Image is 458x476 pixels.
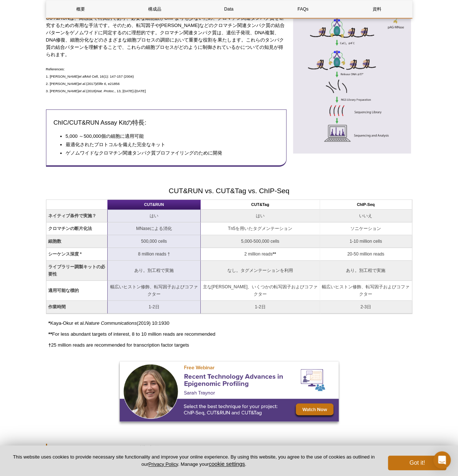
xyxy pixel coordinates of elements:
[78,89,86,93] em: et al.
[108,210,201,222] td: はい
[48,264,105,277] strong: ライブラリー調製キットの必要性
[320,248,412,261] td: 20-50 million reads
[66,141,272,148] li: 最適化されたプロトコルを備えた完全なキット
[201,235,320,248] td: 5,000-500,000 cells
[46,186,412,196] h2: CUT&RUN vs. CUT&Tag vs. ChIP-Seq
[120,361,339,421] img: Free Webinar
[108,235,201,248] td: 500,000 cells
[48,226,92,231] strong: クロマチンの断片化法
[201,222,320,235] td: Tn5を用いたタグメンテーション
[320,301,412,313] td: 2-3日
[85,320,136,325] em: Nature Communications
[46,444,412,453] h2: ChIC/CUT&RUN Assay Kitの構成品
[46,15,286,58] p: CUT&RUNは、高感度で特異的であり、必要な細胞数がChIPよりも少ないため、クロマチン関連タンパク質を研究するための有用な手法です。そのため、転写因子や[PERSON_NAME]などのクロマ...
[201,281,320,301] td: 主な[PERSON_NAME]、いくつかの転写因子およびコファクター
[48,288,79,293] strong: 適用可能な標的
[46,66,286,95] p: References: 1. [PERSON_NAME] Mol Cell, 16(1): 147-157 (2004) 2. [PERSON_NAME] (2017) , e21856 3. ...
[201,200,320,210] th: CUT&Tag
[120,361,339,424] a: Free Webinar Comparing ChIP, CUT&Tag and CUT&RUN
[201,210,320,222] td: はい
[320,281,412,301] td: 幅広いヒストン修飾、転写因子およびコファクター
[201,248,320,261] td: 2 million reads
[49,342,51,347] strong: †
[46,0,115,18] a: 概要
[49,341,412,348] p: 25 million reads are recommended for transcription factor targets
[96,89,115,93] em: Nat. Protoc.
[320,210,412,222] td: いいえ
[48,213,96,218] strong: ネイティブ条件で実施？
[201,261,320,281] td: なし。タグメンテーションを利用
[209,461,245,467] button: cookie settings
[320,261,412,281] td: あり。別工程で実施
[48,304,66,309] strong: 作業時間
[343,0,411,18] a: 資料
[12,454,376,468] p: This website uses cookies to provide necessary site functionality and improve your online experie...
[49,319,412,327] p: Kaya-Okur et al. (2019) 10:1930
[388,456,446,470] button: Got it!
[66,133,272,140] li: 5,000 ～500,000個の細胞に適用可能
[78,74,85,78] em: et al
[96,82,106,86] em: Elife 6
[148,461,178,467] a: Privacy Policy
[66,149,272,157] li: ゲノムワイドなクロマチン関連タンパク質プロファイリングのために開発
[78,82,86,86] em: et al.
[195,0,263,18] a: Data
[320,222,412,235] td: ソニケーション
[49,330,412,338] p: For less abundant targets of interest, 8 to 10 million reads are recommended
[320,200,412,210] th: ChIP-Seq
[269,0,337,18] a: FAQs
[54,118,279,127] h3: ChIC/CUT&RUN Assay Kitの特長:
[120,0,189,18] a: 構成品
[108,248,201,261] td: 8 million reads †
[108,301,201,313] td: 1-2日
[108,200,201,210] th: CUT&RUN
[108,261,201,281] td: あり。別工程で実施
[108,281,201,301] td: 幅広いヒストン修飾、転写因子およびコファクター
[108,222,201,235] td: MNaseによる消化
[201,301,320,313] td: 1-2日
[320,235,412,248] td: 1-10 million cells
[433,451,451,469] div: Open Intercom Messenger
[48,251,82,257] strong: シーケンス深度 *
[48,239,61,244] strong: 細胞数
